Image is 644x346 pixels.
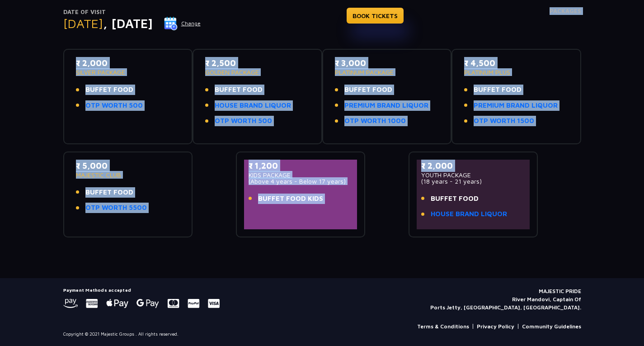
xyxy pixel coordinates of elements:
[347,8,404,24] a: BOOK TICKETS
[76,57,180,69] p: ₹ 2,000
[249,178,353,185] p: (Above 4 years - Below 17 years)
[205,57,310,69] p: ₹ 2,500
[474,116,534,126] a: OTP WORTH 1500
[431,209,507,219] a: HOUSE BRAND LIQUOR
[63,16,103,31] span: [DATE]
[431,194,479,204] span: BUFFET FOOD
[335,69,439,76] p: PLATINUM PACKAGE
[76,160,180,172] p: ₹ 5,000
[63,8,201,17] p: Date of Visit
[205,69,310,76] p: GOLDEN PACKAGE
[249,160,353,172] p: ₹ 1,200
[63,287,220,293] h5: Payment Methods accepted
[522,322,581,331] a: Community Guidelines
[474,85,522,95] span: BUFFET FOOD
[430,287,581,312] p: MAJESTIC PRIDE River Mandovi, Captain Of Ports Jetty, [GEOGRAPHIC_DATA], [GEOGRAPHIC_DATA].
[63,331,179,337] p: Copyright © 2021 Majestic Groups . All rights reserved.
[258,194,323,204] span: BUFFET FOOD KIDS
[421,178,526,185] p: (18 years - 21 years)
[249,172,353,178] p: KIDS PACKAGE
[215,100,291,111] a: HOUSE BRAND LIQUOR
[344,100,428,111] a: PREMIUM BRAND LIQUOR
[335,57,439,69] p: ₹ 3,000
[85,187,133,198] span: BUFFET FOOD
[474,100,558,111] a: PREMIUM BRAND LIQUOR
[76,172,180,178] p: MAJESTIC CLUB
[215,116,272,126] a: OTP WORTH 500
[344,85,392,95] span: BUFFET FOOD
[550,8,581,40] h4: Packages
[85,203,147,213] a: OTP WORTH 5500
[85,85,133,95] span: BUFFET FOOD
[85,100,143,111] a: OTP WORTH 500
[464,69,569,76] p: PLATINUM PLUS
[417,322,469,331] a: Terms & Conditions
[421,160,526,172] p: ₹ 2,000
[477,322,514,331] a: Privacy Policy
[464,57,569,69] p: ₹ 4,500
[76,69,180,76] p: SILVER PACKAGE
[164,16,201,31] button: Change
[344,116,406,126] a: OTP WORTH 1000
[421,172,526,178] p: YOUTH PACKAGE
[215,85,263,95] span: BUFFET FOOD
[103,16,153,31] span: , [DATE]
